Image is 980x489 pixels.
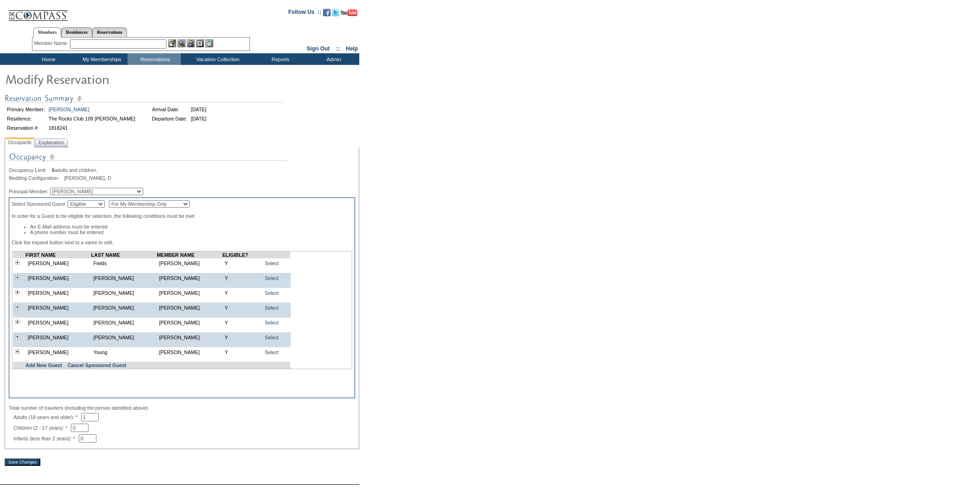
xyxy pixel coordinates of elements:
[21,53,74,65] td: Home
[47,114,137,123] td: The Rocks Club 109 [PERSON_NAME]
[223,288,260,298] td: Y
[9,189,49,194] span: Principal Member:
[5,70,190,88] img: Modify Reservation
[223,303,260,313] td: Y
[15,290,19,294] img: plus.gif
[157,332,223,343] td: [PERSON_NAME]
[15,349,19,354] img: plus.gif
[5,93,283,104] img: Reservation Summary
[91,273,157,283] td: [PERSON_NAME]
[341,12,357,17] a: Subscribe to our YouTube Channel
[30,224,352,229] li: An E-Mail address must be entered
[223,273,260,283] td: Y
[49,107,89,112] a: [PERSON_NAME]
[9,151,287,167] img: Occupancy
[52,167,55,173] span: 6
[37,138,66,147] span: Explanation
[9,405,355,411] div: Total number of travelers (including the person identified above)
[265,290,279,296] a: Select
[157,303,223,313] td: [PERSON_NAME]
[33,27,62,38] a: Members
[306,53,359,65] td: Admin
[25,273,91,283] td: [PERSON_NAME]
[223,258,260,269] td: Y
[223,347,260,357] td: Y
[205,39,213,47] img: b_calculator.gif
[91,252,157,258] td: LAST NAME
[6,105,46,114] td: Primary Member:
[223,332,260,343] td: Y
[223,318,260,328] td: Y
[332,9,339,16] img: Follow us on Twitter
[332,12,339,17] a: Follow us on Twitter
[6,114,46,123] td: Residence:
[25,288,91,298] td: [PERSON_NAME]
[25,258,91,269] td: [PERSON_NAME]
[341,9,357,16] img: Subscribe to our YouTube Channel
[265,335,279,340] a: Select
[190,114,208,123] td: [DATE]
[92,27,127,37] a: Reservations
[25,318,91,328] td: [PERSON_NAME]
[190,105,208,114] td: [DATE]
[157,273,223,283] td: [PERSON_NAME]
[9,175,63,181] span: Bedding Configuration:
[13,436,79,441] span: Infants (less than 2 years): *
[47,124,137,132] td: 1818241
[25,252,91,258] td: FIRST NAME
[15,335,19,339] img: plus.gif
[25,362,62,368] a: Add New Guest
[265,349,279,355] a: Select
[288,8,321,19] td: Follow Us ::
[6,138,33,147] span: Occupants
[25,347,91,357] td: [PERSON_NAME]
[157,318,223,328] td: [PERSON_NAME]
[8,2,68,21] img: Compass Home
[306,45,330,52] a: Sign Out
[151,114,189,123] td: Departure Date:
[74,53,127,65] td: My Memberships
[25,332,91,343] td: [PERSON_NAME]
[178,39,185,47] img: View
[157,258,223,269] td: [PERSON_NAME]
[34,39,70,47] div: Member Name:
[187,39,195,47] img: Impersonate
[157,252,223,258] td: MEMBER NAME
[91,288,157,298] td: [PERSON_NAME]
[15,275,19,279] img: plus.gif
[13,425,71,431] span: Children (2 - 17 years): *
[5,458,40,466] input: Save Changes
[68,362,127,368] a: Cancel Sponsored Guest
[157,347,223,357] td: [PERSON_NAME]
[336,45,340,52] span: ::
[196,39,204,47] img: Reservations
[15,305,19,309] img: plus.gif
[265,320,279,325] a: Select
[61,27,92,37] a: Residences
[9,197,355,398] div: Select Sponsored Guest : In order for a Guest to be eligible for selection, the following conditi...
[9,167,51,173] span: Occupancy Limit:
[91,347,157,357] td: Young
[127,53,181,65] td: Reservations
[15,260,19,265] img: plus.gif
[6,124,46,132] td: Reservation #:
[253,53,306,65] td: Reports
[323,9,331,16] img: Become our fan on Facebook
[168,39,176,47] img: b_edit.gif
[91,303,157,313] td: [PERSON_NAME]
[151,105,189,114] td: Arrival Date:
[91,258,157,269] td: Fields
[13,414,81,420] span: Adults (18 years and older): *
[25,303,91,313] td: [PERSON_NAME]
[91,318,157,328] td: [PERSON_NAME]
[30,229,352,235] li: A phone number must be entered
[223,252,260,258] td: ELIGIBLE?
[181,53,253,65] td: Vacation Collection
[64,175,111,181] span: [PERSON_NAME], D
[9,167,355,173] div: adults and children.
[346,45,358,52] a: Help
[265,260,279,266] a: Select
[15,320,19,324] img: plus.gif
[265,305,279,311] a: Select
[157,288,223,298] td: [PERSON_NAME]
